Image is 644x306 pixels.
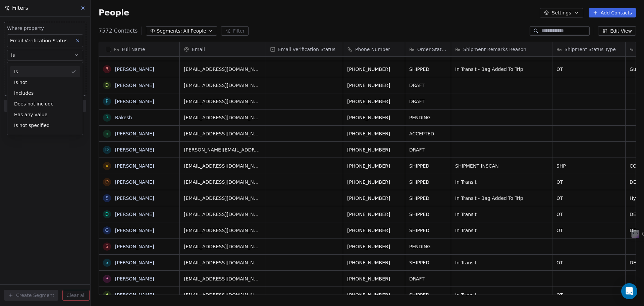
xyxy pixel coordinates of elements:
[347,259,401,266] span: [PHONE_NUMBER]
[115,244,154,249] a: [PERSON_NAME]
[115,228,154,233] a: [PERSON_NAME]
[10,109,80,120] div: Has any value
[184,179,262,185] span: [EMAIL_ADDRESS][DOMAIN_NAME]
[540,8,583,17] button: Settings
[184,98,262,105] span: [EMAIL_ADDRESS][DOMAIN_NAME]
[409,275,447,282] span: DRAFT
[105,146,109,153] div: D
[105,130,109,137] div: B
[106,243,109,250] div: S
[99,57,180,295] div: grid
[105,275,109,282] div: R
[409,163,447,169] span: SHIPPED
[105,227,109,234] div: G
[556,259,621,266] span: OT
[455,292,548,298] span: In Transit
[556,163,621,169] span: SHP
[455,227,548,234] span: In Transit
[184,243,262,250] span: [EMAIL_ADDRESS][DOMAIN_NAME]
[122,46,145,53] span: Full Name
[10,120,80,131] div: Is not specified
[115,147,154,152] a: [PERSON_NAME]
[115,67,154,72] a: [PERSON_NAME]
[556,227,621,234] span: OT
[598,26,636,36] button: Edit View
[347,275,401,282] span: [PHONE_NUMBER]
[409,211,447,218] span: SHIPPED
[463,46,526,53] span: Shipment Remarks Reason
[565,46,616,53] span: Shipment Status Type
[106,259,109,266] div: S
[106,194,109,202] div: S
[556,292,621,298] span: OT
[347,114,401,121] span: [PHONE_NUMBER]
[347,98,401,105] span: [PHONE_NUMBER]
[157,28,182,35] span: Segments:
[556,179,621,185] span: OT
[192,46,205,53] span: Email
[115,212,154,217] a: [PERSON_NAME]
[355,46,390,53] span: Phone Number
[10,66,80,77] div: Is
[10,98,80,109] div: Does not include
[115,292,154,298] a: [PERSON_NAME]
[347,195,401,202] span: [PHONE_NUMBER]
[451,42,552,56] div: Shipment Remarks Reason
[99,8,129,18] span: People
[183,28,206,35] span: All People
[455,163,548,169] span: SHIPMENT INSCAN
[115,131,154,136] a: [PERSON_NAME]
[184,114,262,121] span: [EMAIL_ADDRESS][DOMAIN_NAME]
[7,66,83,131] div: Suggestions
[409,130,447,137] span: ACCEPTED
[184,195,262,202] span: [EMAIL_ADDRESS][DOMAIN_NAME]
[347,146,401,153] span: [PHONE_NUMBER]
[347,82,401,89] span: [PHONE_NUMBER]
[409,195,447,202] span: SHIPPED
[409,98,447,105] span: DRAFT
[343,42,405,56] div: Phone Number
[409,227,447,234] span: SHIPPED
[347,179,401,185] span: [PHONE_NUMBER]
[184,259,262,266] span: [EMAIL_ADDRESS][DOMAIN_NAME]
[99,42,179,56] div: Full Name
[105,291,109,298] div: R
[10,88,80,98] div: Includes
[278,46,335,53] span: Email Verification Status
[115,195,154,201] a: [PERSON_NAME]
[347,66,401,73] span: [PHONE_NUMBER]
[105,114,109,121] div: R
[455,259,548,266] span: In Transit
[99,27,138,35] span: 7572 Contacts
[409,146,447,153] span: DRAFT
[347,211,401,218] span: [PHONE_NUMBER]
[409,292,447,298] span: SHIPPED
[115,276,154,281] a: [PERSON_NAME]
[409,114,447,121] span: PENDING
[455,66,548,73] span: In Transit - Bag Added To Trip
[409,259,447,266] span: SHIPPED
[10,77,80,88] div: Is not
[589,8,636,17] button: Add Contacts
[105,65,109,73] div: R
[556,211,621,218] span: OT
[184,275,262,282] span: [EMAIL_ADDRESS][DOMAIN_NAME]
[115,179,154,185] a: [PERSON_NAME]
[184,292,262,298] span: [EMAIL_ADDRESS][DOMAIN_NAME]
[115,99,154,104] a: [PERSON_NAME]
[105,211,109,218] div: D
[115,83,154,88] a: [PERSON_NAME]
[347,163,401,169] span: [PHONE_NUMBER]
[347,227,401,234] span: [PHONE_NUMBER]
[455,211,548,218] span: In Transit
[455,179,548,185] span: In Transit
[347,130,401,137] span: [PHONE_NUMBER]
[184,211,262,218] span: [EMAIL_ADDRESS][DOMAIN_NAME]
[347,243,401,250] span: [PHONE_NUMBER]
[184,82,262,89] span: [EMAIL_ADDRESS][DOMAIN_NAME]
[184,163,262,169] span: [EMAIL_ADDRESS][DOMAIN_NAME]
[405,42,451,56] div: Order Status
[455,195,548,202] span: In Transit - Bag Added To Trip
[184,130,262,137] span: [EMAIL_ADDRESS][DOMAIN_NAME]
[115,260,154,265] a: [PERSON_NAME]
